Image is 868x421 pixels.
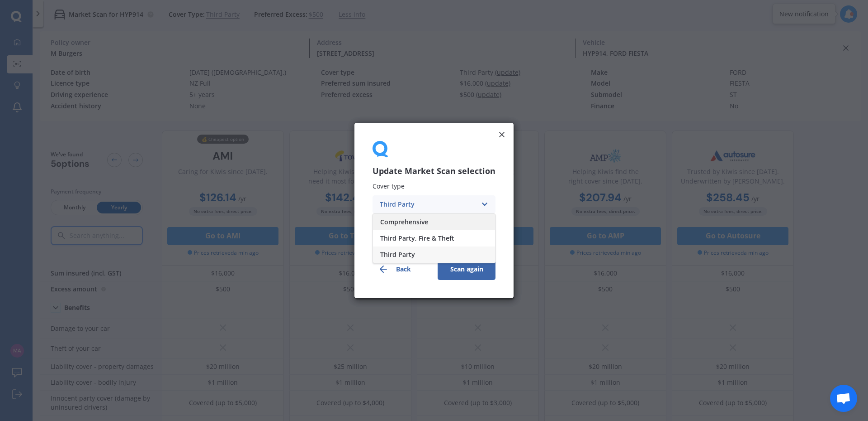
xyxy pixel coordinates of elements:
span: Third Party, Fire & Theft [380,235,454,242]
h3: Update Market Scan selection [373,166,495,176]
div: Open chat [830,385,857,412]
span: Third Party [380,252,415,258]
span: Cover type [373,182,405,191]
button: Scan again [438,258,495,280]
button: Back [373,258,430,280]
div: Third Party [380,199,476,209]
span: Comprehensive [380,219,428,225]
